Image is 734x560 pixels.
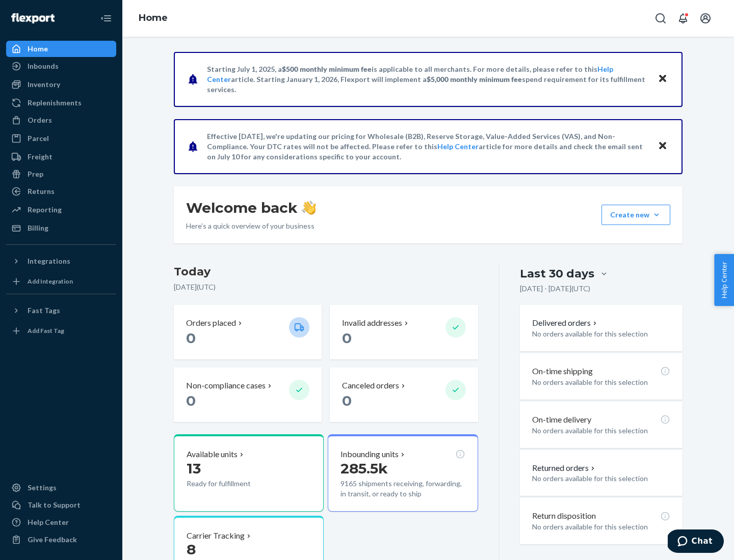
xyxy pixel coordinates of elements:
a: Billing [6,220,116,236]
button: Orders placed 0 [174,305,322,359]
a: Replenishments [6,95,116,111]
p: On-time delivery [532,414,591,426]
button: Close [656,72,669,87]
div: Orders [28,115,52,125]
p: No orders available for this selection [532,329,670,339]
a: Add Integration [6,273,116,290]
div: Home [28,44,48,54]
div: Inventory [28,79,60,90]
button: Help Center [714,254,734,306]
a: Inventory [6,76,116,93]
button: Integrations [6,253,116,269]
a: Settings [6,480,116,496]
a: Orders [6,112,116,128]
div: Inbounds [28,61,59,71]
div: Parcel [28,133,49,144]
button: Inbounding units285.5k9165 shipments receiving, forwarding, in transit, or ready to ship [328,434,478,512]
div: Help Center [28,517,69,527]
h1: Welcome back [186,199,316,217]
a: Returns [6,183,116,200]
iframe: Opens a widget where you can chat to one of our agents [668,529,724,555]
div: Replenishments [28,98,82,108]
p: Carrier Tracking [187,530,245,542]
span: 0 [342,329,352,347]
p: No orders available for this selection [532,522,670,532]
p: On-time shipping [532,366,593,377]
p: Return disposition [532,510,596,522]
button: Canceled orders 0 [330,368,478,422]
div: Last 30 days [520,266,594,282]
p: Inbounding units [340,449,399,460]
img: Flexport logo [11,13,55,23]
p: Here’s a quick overview of your business [186,221,316,231]
a: Freight [6,149,116,165]
a: Help Center [437,142,479,151]
button: Talk to Support [6,497,116,513]
div: Add Fast Tag [28,326,64,335]
a: Home [6,41,116,57]
ol: breadcrumbs [130,4,176,33]
div: Add Integration [28,277,73,286]
div: Returns [28,186,55,197]
div: Give Feedback [28,535,77,545]
button: Open account menu [695,8,716,29]
div: Settings [28,483,57,493]
a: Add Fast Tag [6,323,116,339]
button: Open Search Box [650,8,671,29]
button: Delivered orders [532,317,599,329]
button: Invalid addresses 0 [330,305,478,359]
p: No orders available for this selection [532,426,670,436]
a: Parcel [6,130,116,147]
span: 13 [187,460,201,477]
div: Integrations [28,256,70,266]
button: Fast Tags [6,302,116,319]
div: Reporting [28,205,62,215]
p: Starting July 1, 2025, a is applicable to all merchants. For more details, please refer to this a... [207,64,648,95]
p: No orders available for this selection [532,473,670,484]
button: Available units13Ready for fulfillment [174,434,324,512]
p: [DATE] ( UTC ) [174,282,478,292]
p: Effective [DATE], we're updating our pricing for Wholesale (B2B), Reserve Storage, Value-Added Se... [207,131,648,162]
p: Orders placed [186,317,236,329]
p: Canceled orders [342,380,399,391]
h3: Today [174,264,478,280]
p: [DATE] - [DATE] ( UTC ) [520,284,590,294]
p: No orders available for this selection [532,377,670,387]
span: 285.5k [340,460,388,477]
a: Help Center [6,514,116,530]
a: Home [139,12,168,23]
button: Create new [601,205,670,225]
span: 0 [186,329,196,347]
span: 0 [342,392,352,409]
div: Billing [28,223,48,233]
p: Invalid addresses [342,317,402,329]
button: Open notifications [673,8,693,29]
span: $500 monthly minimum fee [282,65,372,73]
div: Freight [28,152,53,162]
button: Non-compliance cases 0 [174,368,322,422]
div: Fast Tags [28,305,60,316]
button: Returned orders [532,462,597,474]
button: Close [656,139,669,154]
a: Reporting [6,202,116,218]
p: Ready for fulfillment [187,479,281,489]
p: 9165 shipments receiving, forwarding, in transit, or ready to ship [340,479,465,499]
a: Inbounds [6,58,116,74]
button: Close Navigation [96,8,116,29]
img: hand-wave emoji [302,201,316,215]
div: Prep [28,169,43,179]
span: 8 [187,541,196,558]
div: Talk to Support [28,500,81,510]
a: Prep [6,166,116,182]
span: $5,000 monthly minimum fee [427,75,522,83]
span: 0 [186,392,196,409]
p: Available units [187,449,238,460]
button: Give Feedback [6,531,116,548]
p: Non-compliance cases [186,380,266,391]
